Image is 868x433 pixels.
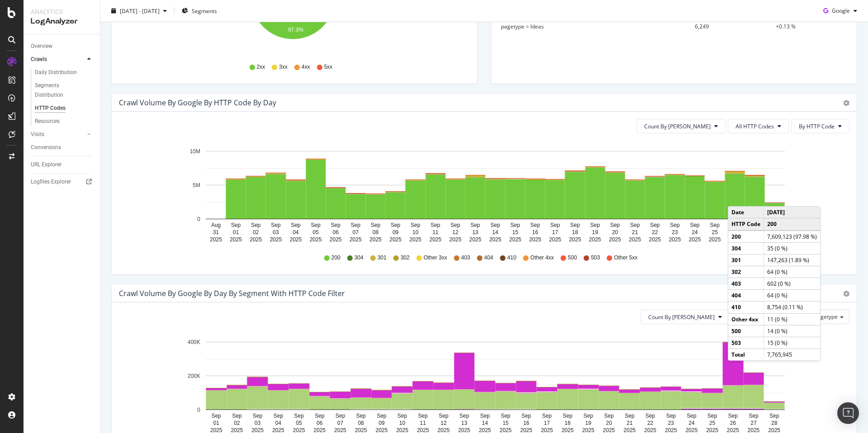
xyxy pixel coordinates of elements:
td: 8,754 (0.11 %) [764,301,821,313]
td: HTTP Code [728,218,764,231]
text: 17 [544,420,550,426]
text: Sep [253,413,263,419]
text: 12 [441,420,447,426]
td: 7,609,123 (97.98 %) [764,231,821,243]
td: 410 [728,301,764,313]
a: Segments Distribution [35,81,94,100]
text: 10 [399,420,406,426]
span: Other 5xx [614,254,637,262]
text: Sep [351,222,361,228]
text: 2025 [669,236,681,243]
td: 7,765,945 [764,348,821,360]
text: Sep [232,413,242,419]
text: 28 [771,420,778,426]
text: Sep [212,413,222,419]
text: 31 [213,229,219,235]
text: Sep [397,413,407,419]
text: 2025 [270,236,282,243]
text: Sep [418,413,428,419]
text: Sep [371,222,381,228]
text: Sep [291,222,301,228]
button: Segments [178,4,221,18]
text: Sep [630,222,640,228]
div: Crawls [31,55,47,64]
text: 10 [412,229,419,235]
text: 05 [296,420,302,426]
text: 13 [472,229,479,235]
text: Sep [480,413,490,419]
span: Count By Day [648,313,715,321]
text: Sep [670,222,680,228]
span: 404 [484,254,493,262]
text: Sep [570,222,580,228]
td: 301 [728,254,764,266]
text: Sep [710,222,720,228]
text: 2025 [709,236,721,243]
text: 18 [572,229,578,235]
div: gear [843,100,849,106]
span: By HTTP Code [799,122,835,130]
text: Sep [769,413,779,419]
text: 02 [234,420,240,426]
text: 02 [253,229,259,235]
text: Sep [451,222,461,228]
text: 20 [612,229,618,235]
text: Sep [530,222,540,228]
text: 2025 [489,236,501,243]
text: 01 [233,229,239,235]
td: 503 [728,337,764,348]
button: Google [820,4,861,18]
text: 200K [188,373,200,379]
text: 06 [333,229,339,235]
text: 15 [503,420,509,426]
td: 200 [764,218,821,231]
text: 24 [692,229,698,235]
div: Conversions [31,143,61,152]
text: 22 [652,229,658,235]
span: 5xx [324,63,333,71]
text: 2025 [529,236,541,243]
text: Sep [501,413,511,419]
text: 23 [668,420,674,426]
text: 06 [316,420,323,426]
td: Date [728,207,764,218]
text: 2025 [330,236,342,243]
span: Pagetype [814,313,838,320]
text: 0 [197,407,200,413]
text: 2025 [629,236,641,243]
button: All HTTP Codes [728,119,789,133]
text: 24 [689,420,695,426]
td: 304 [728,242,764,254]
text: 04 [275,420,282,426]
td: 403 [728,278,764,290]
td: 147,263 (1.89 %) [764,254,821,266]
span: pagetype = Ideas [501,23,544,30]
text: 2025 [589,236,601,243]
text: 2025 [230,236,242,243]
span: 500 [568,254,577,262]
span: 2xx [257,63,265,71]
text: Sep [646,413,656,419]
text: Sep [584,413,594,419]
div: Open Intercom Messenger [837,402,859,424]
a: HTTP Codes [35,104,94,113]
text: 2025 [290,236,302,243]
span: Segments [192,7,217,14]
span: Count By Day [644,122,711,130]
button: Count By [PERSON_NAME] [637,119,726,133]
td: [DATE] [764,207,821,218]
span: 4xx [302,63,310,71]
text: 2025 [549,236,561,243]
text: 2025 [649,236,661,243]
text: 25 [709,420,716,426]
td: 11 (0 %) [764,313,821,325]
span: 200 [331,254,340,262]
td: 15 (0 %) [764,337,821,348]
div: LogAnalyzer [31,16,93,27]
text: 2025 [429,236,442,243]
a: Resources [35,117,94,126]
span: 301 [377,254,387,262]
text: Sep [687,413,697,419]
text: 5M [193,182,200,188]
text: Sep [331,222,341,228]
